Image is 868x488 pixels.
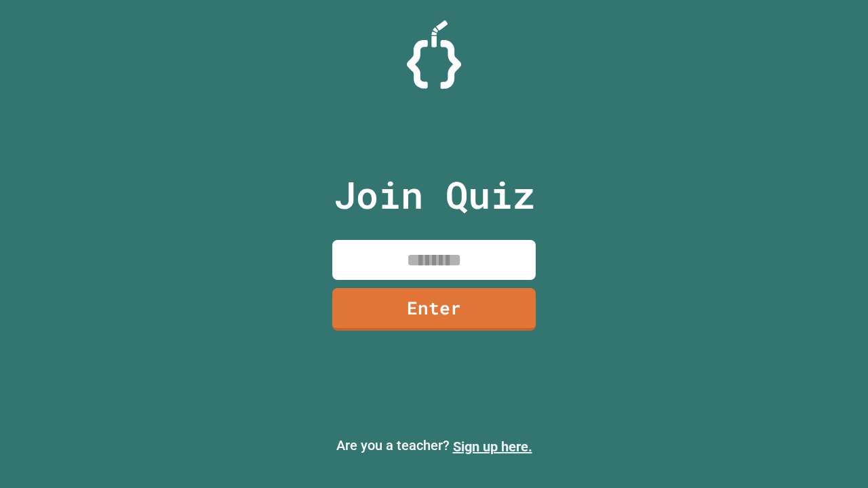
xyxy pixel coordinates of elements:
a: Enter [332,288,536,331]
iframe: chat widget [755,375,854,432]
a: Sign up here. [453,439,532,455]
p: Are you a teacher? [11,435,857,457]
p: Join Quiz [334,167,535,223]
iframe: chat widget [811,434,854,474]
img: Logo.svg [407,20,461,89]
